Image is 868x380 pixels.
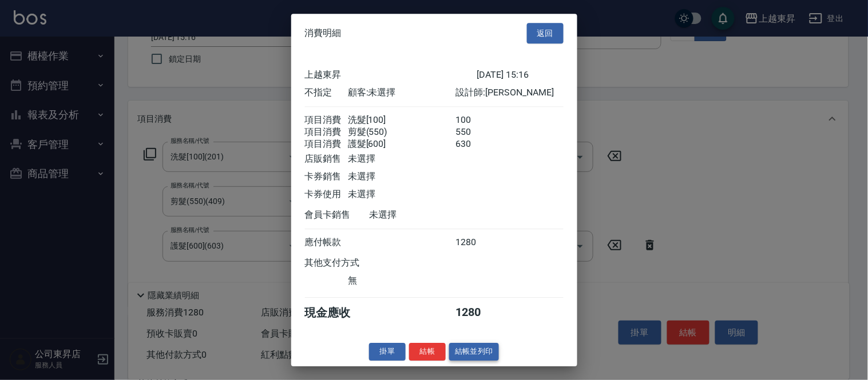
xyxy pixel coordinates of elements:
div: 顧客: 未選擇 [348,87,455,99]
span: 消費明細 [305,27,342,39]
div: 設計師: [PERSON_NAME] [455,87,563,99]
div: 1280 [455,237,498,249]
div: 上越東昇 [305,69,477,81]
div: 1280 [455,305,498,321]
div: 未選擇 [348,153,455,165]
div: 卡券使用 [305,189,348,201]
div: 剪髮(550) [348,126,455,138]
div: 卡券銷售 [305,171,348,183]
div: 無 [348,275,455,287]
button: 掛單 [369,343,406,361]
div: 630 [455,138,498,150]
button: 返回 [527,23,564,44]
div: 應付帳款 [305,237,348,249]
div: 100 [455,114,498,126]
div: 項目消費 [305,126,348,138]
div: 現金應收 [305,305,370,321]
div: 未選擇 [348,189,455,201]
div: [DATE] 15:16 [477,69,564,81]
button: 結帳並列印 [449,343,499,361]
div: 550 [455,126,498,138]
div: 護髮[600] [348,138,455,150]
div: 未選擇 [370,209,477,221]
div: 其他支付方式 [305,257,391,269]
div: 會員卡銷售 [305,209,370,221]
div: 洗髮[100] [348,114,455,126]
div: 店販銷售 [305,153,348,165]
button: 結帳 [409,343,446,361]
div: 不指定 [305,87,348,99]
div: 未選擇 [348,171,455,183]
div: 項目消費 [305,138,348,150]
div: 項目消費 [305,114,348,126]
